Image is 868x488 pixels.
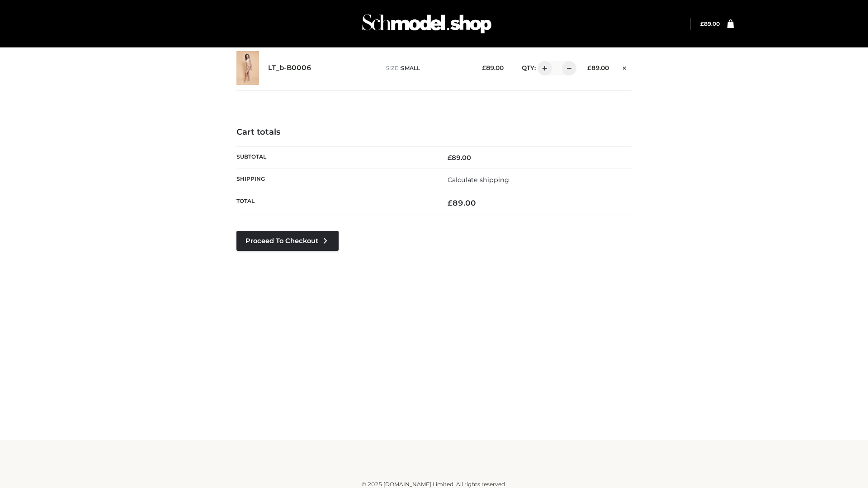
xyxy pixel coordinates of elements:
span: £ [587,64,591,71]
span: £ [482,64,486,71]
a: £89.00 [700,20,720,27]
bdi: 89.00 [700,20,720,27]
th: Shipping [236,169,434,191]
th: Total [236,191,434,215]
span: £ [448,198,453,207]
bdi: 89.00 [587,64,609,71]
a: Proceed to Checkout [236,231,339,251]
img: LT_b-B0006 - SMALL [236,51,259,85]
a: LT_b-B0006 [268,64,311,72]
span: £ [700,20,704,27]
div: QTY: [513,61,573,75]
h4: Cart totals [236,127,632,137]
span: SMALL [401,65,420,71]
bdi: 89.00 [448,154,471,162]
img: Schmodel Admin 964 [359,6,495,42]
span: £ [448,154,452,162]
bdi: 89.00 [482,64,504,71]
p: size : [386,64,468,72]
bdi: 89.00 [448,198,476,207]
th: Subtotal [236,146,434,169]
a: Remove this item [618,61,632,73]
a: Calculate shipping [448,176,509,184]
